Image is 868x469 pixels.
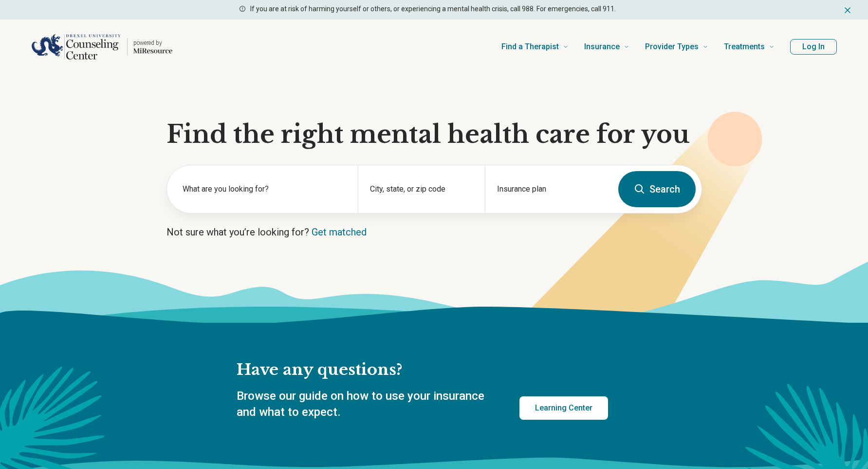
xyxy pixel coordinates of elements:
[724,40,765,54] span: Treatments
[584,27,629,66] a: Insurance
[790,39,837,55] button: Log In
[501,27,569,66] a: Find a Therapist
[133,39,172,47] p: powered by
[501,40,559,54] span: Find a Therapist
[645,27,708,66] a: Provider Types
[237,388,496,421] p: Browse our guide on how to use your insurance and what to expect.
[724,27,775,66] a: Treatments
[237,360,608,380] h2: Have any questions?
[312,226,367,238] a: Get matched
[250,4,616,14] p: If you are at risk of harming yourself or others, or experiencing a mental health crisis, call 98...
[31,31,172,62] a: Home page
[183,183,346,195] label: What are you looking for?
[618,171,696,207] button: Search
[166,120,702,149] h1: Find the right mental health care for you
[166,225,702,239] p: Not sure what you’re looking for?
[519,396,608,420] a: Learning Center
[584,40,620,54] span: Insurance
[843,4,852,16] button: Dismiss
[645,40,699,54] span: Provider Types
